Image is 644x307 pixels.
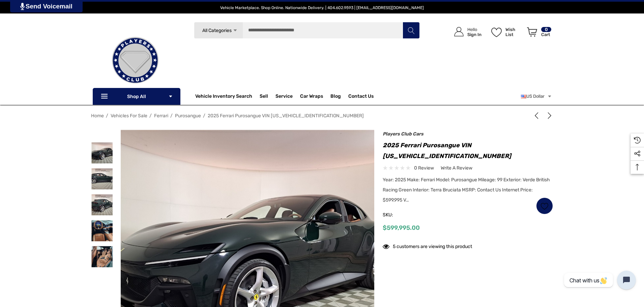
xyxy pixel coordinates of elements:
[414,164,434,172] span: 0 review
[536,197,553,214] a: Wish List
[467,32,481,37] p: Sign In
[194,22,243,39] a: All Categories Icon Arrow Down Icon Arrow Up
[383,240,472,251] div: 5 customers are viewing this product
[330,93,341,101] a: Blog
[348,93,374,101] a: Contact Us
[275,93,293,101] a: Service
[541,202,549,210] svg: Wish List
[634,150,641,157] svg: Social Media
[233,28,238,33] svg: Icon Arrow Down
[403,22,419,39] button: Search
[91,113,104,119] a: Home
[91,194,113,215] img: For Sale: 2025 Ferrari Purosangue VIN ZSG06VTA9S0319580
[91,168,113,189] img: For Sale: 2025 Ferrari Purosangue VIN ZSG06VTA9S0319580
[93,88,180,105] p: Shop All
[260,90,275,103] a: Sell
[91,220,113,241] img: For Sale: 2025 Ferrari Purosangue VIN ZSG06VTA9S0319580
[154,113,168,119] a: Ferrari
[91,142,113,163] img: For Sale: 2025 Ferrari Purosangue VIN ZSG06VTA9S0319580
[101,27,169,94] img: Players Club | Cars For Sale
[220,5,424,10] span: Vehicle Marketplace. Shop Online. Nationwide Delivery. | 404.602.9593 | [EMAIL_ADDRESS][DOMAIN_NAME]
[527,27,537,37] svg: Review Your Cart
[454,27,464,36] svg: Icon User Account
[505,27,523,37] p: Wish List
[195,93,252,101] a: Vehicle Inventory Search
[300,93,323,101] span: Car Wraps
[300,90,330,103] a: Car Wraps
[631,164,644,171] svg: Top
[491,28,502,37] svg: Wish List
[91,246,113,267] img: For Sale: 2025 Ferrari Purosangue VIN ZSG06VTA9S0319580
[541,27,551,32] p: 0
[467,27,481,32] p: Hello
[383,177,550,203] span: Year: 2025 Make: Ferrari Model: Purosangue Mileage: 99 Exterior: Verde British Racing Green Inter...
[521,90,552,103] a: USD
[100,93,110,100] svg: Icon Line
[441,165,472,171] span: Write a Review
[168,94,173,99] svg: Icon Arrow Down
[175,113,201,119] a: Purosangue
[111,113,147,119] a: Vehicles For Sale
[441,164,472,172] a: Write a Review
[383,210,416,220] span: SKU:
[533,112,543,119] a: Previous
[202,28,231,33] span: All Categories
[524,20,552,47] a: Cart with 0 items
[20,3,25,10] img: PjwhLS0gR2VuZXJhdG9yOiBHcmF2aXQuaW8gLS0+PHN2ZyB4bWxucz0iaHR0cDovL3d3dy53My5vcmcvMjAwMC9zdmciIHhtb...
[383,224,420,232] span: $599,995.00
[383,131,423,137] a: Players Club Cars
[544,112,553,119] a: Next
[541,32,551,37] p: Cart
[446,20,485,43] a: Sign in
[488,20,524,43] a: Wish List Wish List
[208,113,364,119] a: 2025 Ferrari Purosangue VIN [US_VEHICLE_IDENTIFICATION_NUMBER]
[260,93,268,101] span: Sell
[91,110,553,122] nav: Breadcrumb
[383,140,553,161] h1: 2025 Ferrari Purosangue VIN [US_VEHICLE_IDENTIFICATION_NUMBER]
[634,137,641,144] svg: Recently Viewed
